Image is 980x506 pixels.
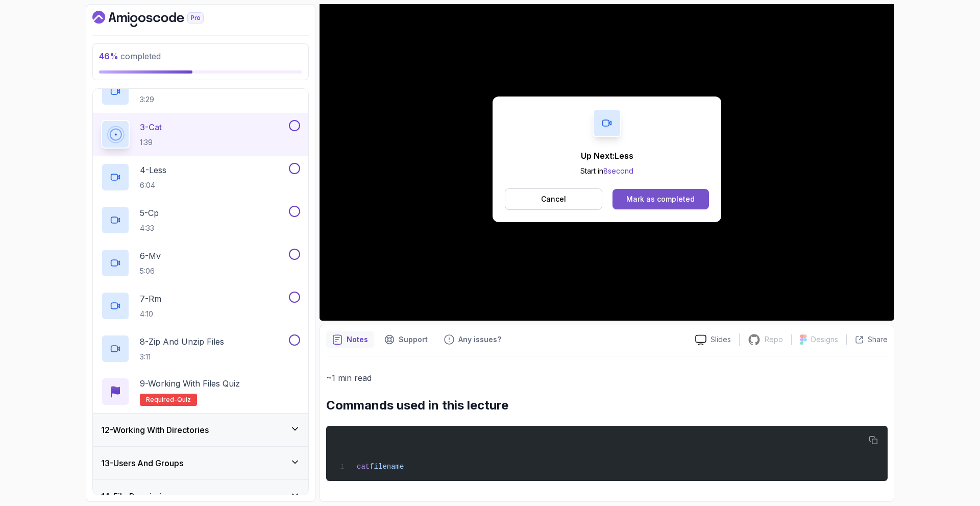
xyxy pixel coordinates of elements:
p: Share [868,334,888,345]
a: Dashboard [92,11,227,27]
span: filename [370,463,404,471]
button: 12-Working With Directories [93,414,308,446]
span: cat [357,463,370,471]
p: 4 - Less [140,164,166,176]
p: 7 - Rm [140,293,161,305]
a: Slides [687,334,739,345]
button: Cancel [505,188,602,210]
p: 9 - Working with Files Quiz [140,377,240,390]
p: Repo [765,334,783,345]
button: 6-Mv5:06 [101,249,300,277]
h3: 12 - Working With Directories [101,424,209,436]
button: Feedback button [438,331,507,348]
p: 1:39 [140,137,162,148]
button: 7-Rm4:10 [101,292,300,320]
p: 3:29 [140,94,213,105]
p: Cancel [541,194,566,204]
h3: 13 - Users And Groups [101,457,183,469]
p: ~1 min read [326,371,888,385]
p: 6 - Mv [140,250,161,262]
p: 4:10 [140,309,161,319]
p: Support [399,334,428,345]
span: 46 % [99,51,118,61]
p: Designs [811,334,838,345]
p: 4:33 [140,223,159,233]
p: Slides [710,334,731,345]
div: Mark as completed [626,194,695,204]
span: Required- [146,396,177,404]
p: 8 - Zip and Unzip Files [140,335,224,348]
button: notes button [326,331,374,348]
button: Support button [378,331,434,348]
span: quiz [177,396,191,404]
span: completed [99,51,161,61]
button: Mark as completed [612,189,709,209]
p: 5 - Cp [140,207,159,219]
p: 3 - Cat [140,121,162,133]
h2: Commands used in this lecture [326,397,888,414]
button: Share [846,334,888,345]
button: 8-Zip and Unzip Files3:11 [101,334,300,363]
p: Start in [580,166,633,176]
p: Any issues? [458,334,501,345]
p: Notes [347,334,368,345]
button: 3-Cat1:39 [101,120,300,149]
p: 6:04 [140,180,166,190]
button: 4-Less6:04 [101,163,300,191]
h3: 14 - File Permissions [101,490,176,502]
p: 5:06 [140,266,161,276]
span: 8 second [603,166,633,175]
p: Up Next: Less [580,150,633,162]
p: 3:11 [140,352,224,362]
button: 5-Cp4:33 [101,206,300,234]
button: 2-Touch And Echo3:29 [101,77,300,106]
button: 9-Working with Files QuizRequired-quiz [101,377,300,406]
button: 13-Users And Groups [93,447,308,479]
